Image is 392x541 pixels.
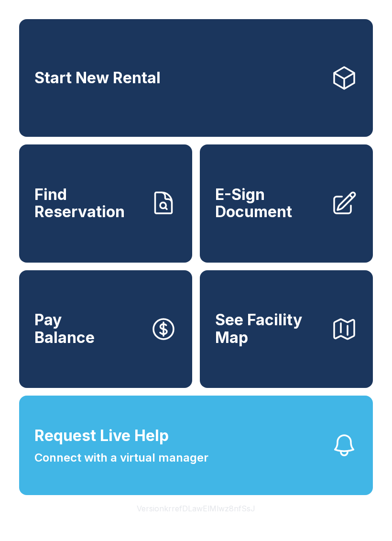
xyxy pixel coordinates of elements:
span: Connect with a virtual manager [34,449,208,466]
span: Find Reservation [34,186,142,221]
span: E-Sign Document [215,186,323,221]
button: See Facility Map [200,270,373,388]
span: Start New Rental [34,69,161,87]
a: Start New Rental [19,19,373,137]
span: Request Live Help [34,424,169,447]
span: Pay Balance [34,311,95,346]
button: PayBalance [19,270,192,388]
button: Request Live HelpConnect with a virtual manager [19,396,373,495]
button: VersionkrrefDLawElMlwz8nfSsJ [129,495,263,522]
a: Find Reservation [19,144,192,262]
span: See Facility Map [215,311,323,346]
a: E-Sign Document [200,144,373,262]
